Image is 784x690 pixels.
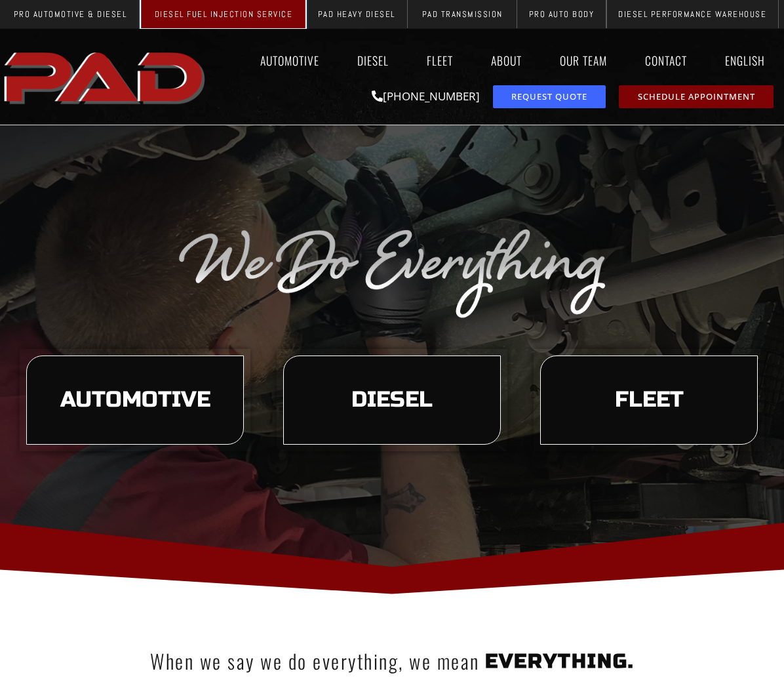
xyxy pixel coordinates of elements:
span: Diesel Performance Warehouse [618,10,766,18]
span: Request Quote [511,92,587,101]
span: Automotive [60,389,210,411]
a: Contact [633,45,699,75]
span: Fleet [615,389,684,411]
a: request a service or repair quote [493,85,606,108]
span: PAD Transmission [422,10,503,18]
a: Our Team [547,45,619,75]
a: English [713,45,784,75]
img: The image displays the phrase "We Do Everything" in a silver, cursive font on a transparent backg... [176,223,608,319]
span: Pro Automotive & Diesel [14,10,127,18]
span: Diesel Fuel Injection Service [155,10,293,18]
a: learn more about our diesel services [283,355,501,445]
span: When we say we do everything, we mean [150,646,480,676]
a: schedule repair or service appointment [619,85,774,108]
a: Fleet [414,45,465,75]
span: Schedule Appointment [638,92,755,101]
a: learn more about our fleet services [540,355,758,445]
span: Diesel [351,389,433,411]
span: everything. [485,649,634,673]
span: Pro Auto Body [529,10,595,18]
a: Diesel [345,45,401,75]
span: PAD Heavy Diesel [318,10,395,18]
a: learn more about our automotive services [26,355,244,445]
a: [PHONE_NUMBER] [372,89,480,104]
a: Automotive [248,45,332,75]
a: About [479,45,534,75]
nav: Menu [212,45,784,75]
